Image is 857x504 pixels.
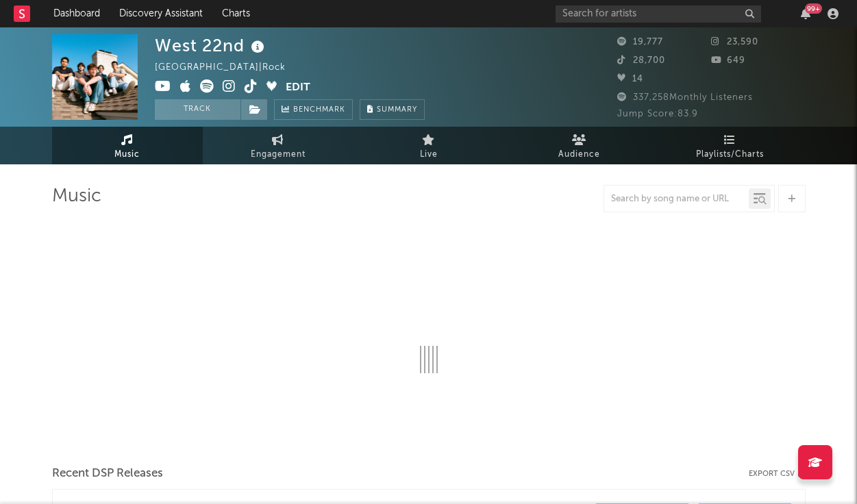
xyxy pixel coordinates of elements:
[274,99,353,120] a: Benchmark
[52,127,203,164] a: Music
[377,106,417,114] span: Summary
[293,102,345,118] span: Benchmark
[420,147,438,163] span: Live
[353,127,504,164] a: Live
[711,38,758,47] span: 23,590
[504,127,655,164] a: Audience
[556,5,761,23] input: Search for artists
[52,466,163,482] span: Recent DSP Releases
[155,60,301,76] div: [GEOGRAPHIC_DATA] | Rock
[617,56,665,65] span: 28,700
[617,38,663,47] span: 19,777
[558,147,600,163] span: Audience
[203,127,353,164] a: Engagement
[155,34,268,57] div: West 22nd
[617,93,753,102] span: 337,258 Monthly Listeners
[251,147,306,163] span: Engagement
[155,99,240,120] button: Track
[801,8,810,19] button: 99+
[617,110,698,118] span: Jump Score: 83.9
[805,3,822,14] div: 99 +
[696,147,764,163] span: Playlists/Charts
[617,75,643,84] span: 14
[286,79,310,97] button: Edit
[114,147,140,163] span: Music
[655,127,806,164] a: Playlists/Charts
[749,470,806,478] button: Export CSV
[604,194,749,205] input: Search by song name or URL
[360,99,425,120] button: Summary
[711,56,745,65] span: 649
